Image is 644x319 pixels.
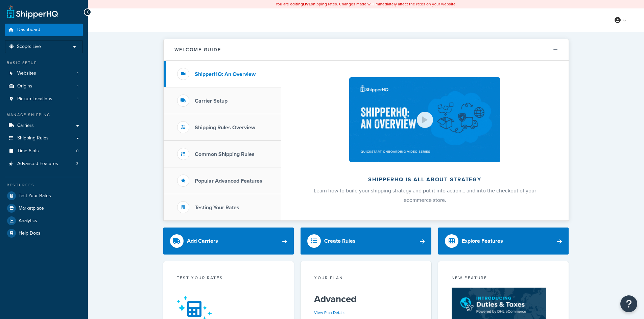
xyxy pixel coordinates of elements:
[314,294,418,304] h5: Advanced
[314,310,345,316] a: View Plan Details
[5,112,83,118] div: Manage Shipping
[5,227,83,239] a: Help Docs
[5,215,83,227] a: Analytics
[5,80,83,92] li: Origins
[462,236,503,246] div: Explore Features
[5,93,83,105] a: Pickup Locations1
[19,193,51,199] span: Test Your Rates
[19,218,37,224] span: Analytics
[195,205,239,211] h3: Testing Your Rates
[314,187,536,204] span: Learn how to build your shipping strategy and put it into action… and into the checkout of your e...
[195,125,255,131] h3: Shipping Rules Overview
[77,71,78,76] span: 1
[163,228,294,255] a: Add Carriers
[17,135,49,141] span: Shipping Rules
[5,182,83,188] div: Resources
[5,80,83,92] a: Origins1
[195,98,228,104] h3: Carrier Setup
[349,77,500,162] img: ShipperHQ is all about strategy
[301,228,431,255] a: Create Rules
[5,119,83,132] a: Carriers
[17,161,58,167] span: Advanced Features
[299,177,551,183] h2: ShipperHQ is all about strategy
[452,275,555,283] div: New Feature
[195,71,256,77] h3: ShipperHQ: An Overview
[17,27,40,33] span: Dashboard
[174,47,221,52] h2: Welcome Guide
[5,132,83,144] a: Shipping Rules
[177,275,281,283] div: Test your rates
[17,44,41,50] span: Scope: Live
[303,1,311,7] b: LIVE
[5,145,83,157] li: Time Slots
[5,67,83,80] a: Websites1
[17,83,32,89] span: Origins
[5,158,83,170] a: Advanced Features3
[19,231,41,236] span: Help Docs
[314,275,418,283] div: Your Plan
[195,151,255,157] h3: Common Shipping Rules
[5,158,83,170] li: Advanced Features
[187,236,218,246] div: Add Carriers
[76,161,78,167] span: 3
[76,148,78,154] span: 0
[5,93,83,105] li: Pickup Locations
[5,67,83,80] li: Websites
[5,24,83,36] a: Dashboard
[5,190,83,202] a: Test Your Rates
[17,71,36,76] span: Websites
[77,96,78,102] span: 1
[17,96,52,102] span: Pickup Locations
[620,295,637,312] button: Open Resource Center
[438,228,569,255] a: Explore Features
[77,83,78,89] span: 1
[17,123,34,129] span: Carriers
[195,178,262,184] h3: Popular Advanced Features
[5,202,83,214] a: Marketplace
[324,236,356,246] div: Create Rules
[17,148,39,154] span: Time Slots
[5,145,83,157] a: Time Slots0
[19,206,44,211] span: Marketplace
[5,60,83,66] div: Basic Setup
[164,39,569,61] button: Welcome Guide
